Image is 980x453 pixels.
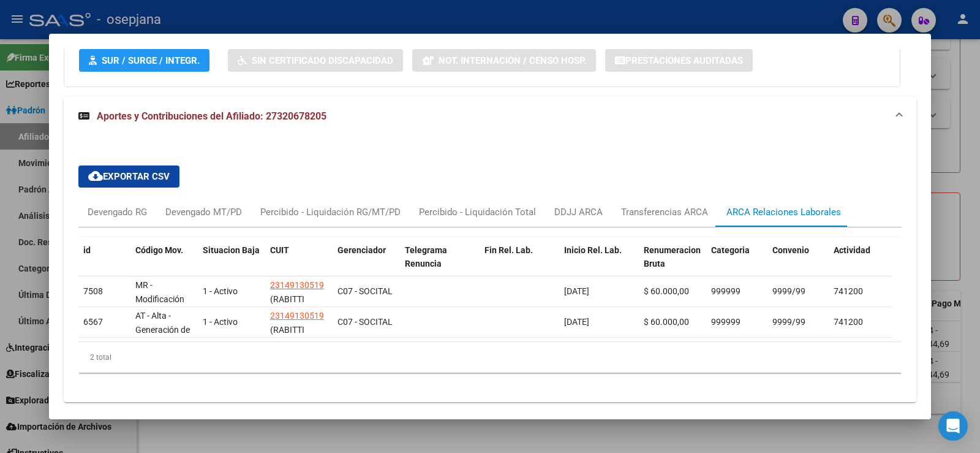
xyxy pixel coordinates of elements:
[337,245,386,255] span: Gerenciador
[711,317,741,327] span: 999999
[834,245,870,255] span: Actividad
[711,286,741,296] span: 999999
[639,237,706,291] datatable-header-cell: Renumeracion Bruta
[270,325,339,349] span: (RABITTI [PERSON_NAME])
[83,286,103,296] span: 7508
[621,205,708,219] div: Transferencias ARCA
[559,237,639,291] datatable-header-cell: Inicio Rel. Lab.
[484,245,533,255] span: Fin Rel. Lab.
[270,294,339,318] span: (RABITTI [PERSON_NAME])
[412,49,596,72] button: Not. Internacion / Censo Hosp.
[78,166,179,188] button: Exportar CSV
[203,317,238,327] span: 1 - Activo
[726,205,841,219] div: ARCA Relaciones Laborales
[938,411,968,441] div: Open Intercom Messenger
[644,245,701,269] span: Renumeracion Bruta
[102,55,200,66] span: SUR / SURGE / INTEGR.
[78,342,902,373] div: 2 total
[198,237,265,291] datatable-header-cell: Situacion Baja
[337,317,393,327] span: C07 - SOCITAL
[79,49,209,72] button: SUR / SURGE / INTEGR.
[400,237,480,291] datatable-header-cell: Telegrama Renuncia
[135,245,183,255] span: Código Mov.
[644,286,689,296] span: $ 60.000,00
[130,237,198,291] datatable-header-cell: Código Mov.
[711,245,750,255] span: Categoria
[78,237,130,291] datatable-header-cell: id
[564,286,589,296] span: [DATE]
[135,311,190,349] span: AT - Alta - Generación de clave
[203,286,238,296] span: 1 - Activo
[228,49,403,72] button: Sin Certificado Discapacidad
[564,317,589,327] span: [DATE]
[772,317,805,327] span: 9999/99
[337,286,393,296] span: C07 - SOCITAL
[829,237,890,291] datatable-header-cell: Actividad
[625,55,743,66] span: Prestaciones Auditadas
[834,317,863,327] span: 741200
[270,245,289,255] span: CUIT
[890,237,951,291] datatable-header-cell: Puesto
[83,245,91,255] span: id
[333,237,400,291] datatable-header-cell: Gerenciador
[419,205,536,219] div: Percibido - Liquidación Total
[405,245,447,269] span: Telegrama Renuncia
[64,97,916,136] mat-expansion-panel-header: Aportes y Contribuciones del Afiliado: 27320678205
[64,136,916,402] div: Aportes y Contribuciones del Afiliado: 27320678205
[265,237,333,291] datatable-header-cell: CUIT
[605,49,753,72] button: Prestaciones Auditadas
[772,245,809,255] span: Convenio
[260,205,401,219] div: Percibido - Liquidación RG/MT/PD
[767,237,829,291] datatable-header-cell: Convenio
[88,205,147,219] div: Devengado RG
[203,245,260,255] span: Situacion Baja
[88,169,103,183] mat-icon: cloud_download
[480,237,559,291] datatable-header-cell: Fin Rel. Lab.
[270,311,324,321] span: 23149130519
[772,286,805,296] span: 9999/99
[135,280,193,346] span: MR - Modificación de datos en la relación CUIT –CUIL
[165,205,242,219] div: Devengado MT/PD
[834,286,863,296] span: 741200
[88,171,170,182] span: Exportar CSV
[644,317,689,327] span: $ 60.000,00
[564,245,622,255] span: Inicio Rel. Lab.
[83,317,103,327] span: 6567
[439,55,586,66] span: Not. Internacion / Censo Hosp.
[706,237,767,291] datatable-header-cell: Categoria
[270,280,324,290] span: 23149130519
[97,110,326,122] span: Aportes y Contribuciones del Afiliado: 27320678205
[554,205,603,219] div: DDJJ ARCA
[252,55,393,66] span: Sin Certificado Discapacidad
